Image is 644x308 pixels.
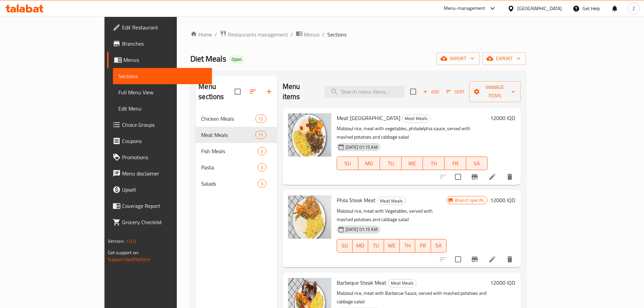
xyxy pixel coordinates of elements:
li: / [291,30,293,39]
button: MO [353,239,368,253]
span: Select to update [451,170,465,184]
a: Coupons [107,133,212,149]
div: [GEOGRAPHIC_DATA] [517,5,562,12]
span: Manage items [475,83,515,100]
button: TH [423,157,445,170]
span: SA [469,159,485,168]
a: Branches [107,35,212,52]
span: Sort items [442,87,469,97]
nav: breadcrumb [190,30,526,39]
span: Menus [304,30,319,39]
button: TU [380,157,402,170]
div: Chicken Meals [201,115,255,123]
span: 3 [258,181,266,187]
span: MO [361,159,377,168]
a: Edit menu item [488,255,496,263]
div: Menu-management [444,4,485,13]
button: Add [420,87,442,97]
p: Mabzoul rice, meat with vegetables, philadelphia sauce, served with mashed potatoes and cabbage s... [337,124,488,141]
button: FR [445,157,466,170]
p: Mabzoul rice, meat with Vegetables, served with mashed potatoes and cabbage salad [337,207,447,224]
span: TH [402,241,412,251]
a: Choice Groups [107,117,212,133]
img: Meat Philadelphia [288,113,331,157]
span: Barbeque Steak Meat [337,278,386,288]
p: Mabzoul rice, meat with Barbecue Sauce, served with mashed potatoes and cabbage salad [337,289,488,306]
span: WE [404,159,421,168]
span: Sort [446,88,465,96]
span: Version: [108,237,124,245]
span: 3 [258,148,266,155]
div: Fish Meals3 [196,143,277,159]
span: Edit Menu [118,104,207,113]
span: Select all sections [231,85,245,99]
span: Coverage Report [122,202,207,210]
span: Sort sections [245,84,261,100]
button: WE [402,157,423,170]
span: export [488,54,521,63]
span: Select section [406,85,420,99]
a: Restaurants management [220,30,288,39]
h2: Menu sections [198,81,234,102]
button: MO [358,157,380,170]
button: Branch-specific-item [467,251,483,267]
span: SU [340,159,356,168]
div: Meat Meals [388,279,416,287]
a: Menus [107,52,212,68]
span: Phila Steak Meat [337,195,376,205]
img: Phila Steak Meat [288,195,331,239]
div: items [258,147,266,155]
span: Branches [122,40,207,48]
span: Menu disclaimer [122,169,207,177]
span: Grocery Checklist [122,218,207,226]
span: Menus [123,56,207,64]
span: Restaurants management [228,30,288,39]
span: Meat Meals [402,115,430,122]
span: Z [633,5,635,12]
button: TH [400,239,415,253]
a: Promotions [107,149,212,165]
a: Full Menu View [113,84,212,100]
span: Meat Meals [377,197,405,205]
button: SA [466,157,488,170]
span: TU [383,159,399,168]
span: WE [387,241,397,251]
a: Edit Restaurant [107,19,212,35]
button: export [482,52,526,65]
input: search [325,86,405,98]
a: Sections [113,68,212,84]
span: Edit Restaurant [122,23,207,31]
button: Add section [261,84,277,100]
span: TH [426,159,442,168]
button: Branch-specific-item [467,169,483,185]
span: Sections [118,72,207,80]
span: 12 [256,116,266,122]
h6: 12000 IQD [490,113,515,123]
h2: Menu items [283,81,317,102]
a: Menu disclaimer [107,165,212,182]
span: Meat [GEOGRAPHIC_DATA] [337,113,400,123]
span: Branch specific [452,197,487,204]
a: Grocery Checklist [107,214,212,230]
span: [DATE] 01:15 AM [343,226,380,233]
div: items [255,131,266,139]
span: 3 [258,164,266,171]
a: Support.OpsPlatform [108,255,151,264]
span: [DATE] 01:15 AM [343,144,380,150]
div: Salads [201,180,258,188]
span: Pasta [201,163,258,171]
div: items [258,163,266,171]
span: Fish Meals [201,147,258,155]
a: Coverage Report [107,198,212,214]
div: Meat Meals [377,197,406,205]
li: / [215,30,217,39]
button: SU [337,239,353,253]
a: Upsell [107,182,212,198]
span: Select to update [451,252,465,266]
div: Meat Meals [402,115,430,123]
span: Meat Meals [388,279,416,287]
button: TU [368,239,384,253]
button: Sort [445,87,467,97]
a: Menus [296,30,319,39]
